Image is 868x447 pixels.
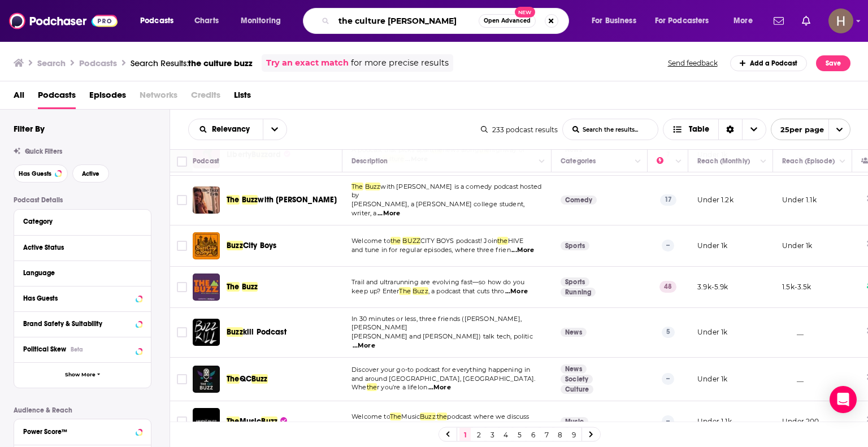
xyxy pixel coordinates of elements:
span: Toggle select row [177,416,187,427]
a: Society [561,375,593,384]
span: Open Advanced [484,18,531,24]
span: the [367,383,377,391]
div: Has Guests [23,294,132,302]
span: City Boys [243,241,277,250]
a: Music [561,417,588,426]
span: BUZZ [402,237,420,245]
span: : [436,413,437,420]
p: Under 1k [697,327,727,337]
span: the [437,413,448,420]
a: 6 [527,428,539,441]
button: open menu [263,119,287,140]
span: Show More [65,372,96,378]
button: Has Guests [23,291,142,305]
span: Toggle select row [177,195,187,205]
img: Buzzkill Podcast [193,319,220,346]
button: Show profile menu [828,8,853,33]
a: Sports [561,241,589,250]
a: Buzzkill Podcast [227,327,287,338]
h2: Choose List sort [188,119,287,140]
span: ...More [428,383,451,392]
span: Buzz [227,327,243,337]
a: Show notifications dropdown [797,11,815,31]
div: Language [23,269,134,277]
span: ...More [353,341,375,350]
a: TheBuzz [227,281,258,293]
p: 1.5k-3.5k [782,282,811,292]
button: open menu [132,12,188,30]
span: ...More [505,287,528,296]
span: Toggle select row [177,327,187,337]
p: 5 [662,327,675,338]
span: Buzz [413,287,428,295]
a: 2 [473,428,484,441]
button: Political SkewBeta [23,342,142,356]
p: __ [782,327,804,337]
a: 8 [554,428,566,441]
span: Political Skew [23,345,66,353]
span: the culture buzz [188,58,253,68]
span: Logged in as hpoole [828,8,853,33]
span: Credits [191,86,220,109]
p: -- [662,373,674,384]
span: and around [GEOGRAPHIC_DATA], [GEOGRAPHIC_DATA]. Whe [351,375,535,392]
a: Add a Podcast [730,55,808,71]
p: Under 1k [697,374,727,384]
div: Beta [71,346,83,353]
a: Culture [561,385,593,394]
a: Episodes [89,86,126,109]
button: Column Actions [672,155,685,168]
p: Podcast Details [14,196,151,204]
span: [PERSON_NAME] and [PERSON_NAME]) talk tech, politic [351,332,533,340]
span: Discover your go-to podcast for everything happening in [351,366,530,374]
span: r you're a lifelon [377,383,427,391]
span: Has Guests [19,171,51,177]
p: Under 1k [782,241,812,250]
button: Active [72,164,109,183]
button: Column Actions [757,155,770,168]
a: 5 [514,428,525,441]
p: -- [662,415,674,427]
span: Charts [194,13,219,29]
a: All [14,86,24,109]
a: Running [561,288,596,297]
img: User Profile [828,8,853,33]
span: QC [240,374,251,384]
span: 25 per page [771,121,824,138]
p: Under 1.1k [697,416,732,426]
span: Toggle select row [177,282,187,292]
div: Reach (Monthly) [697,154,750,168]
span: The [390,413,402,420]
div: Active Status [23,244,134,251]
img: The QC Buzz [193,366,220,393]
img: The Music Buzz [193,408,220,435]
h2: Filter By [14,123,45,134]
button: Has Guests [14,164,68,183]
div: Power Score [657,154,672,168]
button: Send feedback [665,58,721,68]
span: podcast where we discuss [447,413,529,420]
a: 4 [500,428,511,441]
a: News [561,328,587,337]
div: Search podcasts, credits, & more... [314,8,580,34]
span: Buzz [242,282,258,292]
a: 1 [459,428,471,441]
button: Category [23,214,142,228]
span: Music [240,416,262,426]
a: TheMusicBuzz [227,416,287,427]
button: Column Actions [535,155,549,168]
span: CITY BOYS podcast! Join [420,237,497,245]
span: the [390,237,401,245]
a: The Buzz [193,274,220,301]
span: Active [82,171,99,177]
span: Quick Filters [25,147,62,155]
span: The [227,282,240,292]
span: with [PERSON_NAME] is a comedy podcast hosted by [351,183,541,199]
a: Lists [234,86,251,109]
a: Show notifications dropdown [769,11,788,31]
